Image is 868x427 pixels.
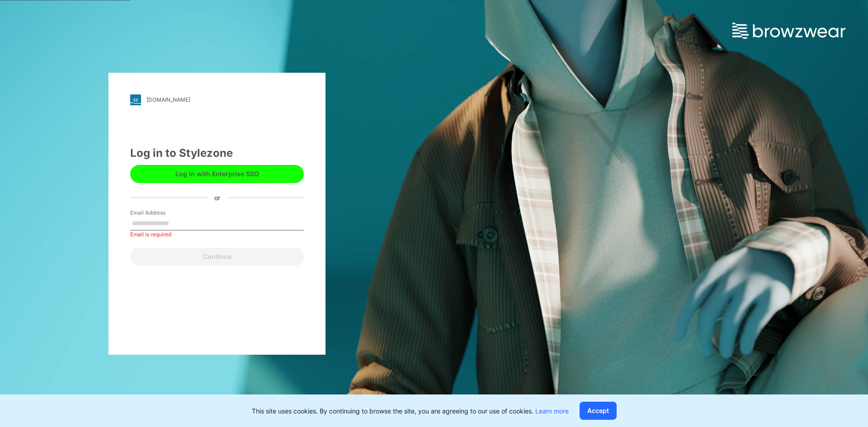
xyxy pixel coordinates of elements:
[130,94,304,105] a: [DOMAIN_NAME]
[252,406,569,416] p: This site uses cookies. By continuing to browse the site, you are agreeing to our use of cookies.
[732,23,845,39] img: browzwear-logo.e42bd6dac1945053ebaf764b6aa21510.svg
[130,230,304,239] div: Email is required
[130,165,304,183] button: Log in with Enterprise SSO
[535,407,569,415] a: Learn more
[130,209,193,217] label: Email Address
[130,145,304,161] div: Log in to Stylezone
[146,96,190,103] div: [DOMAIN_NAME]
[580,402,617,420] button: Accept
[130,94,141,105] img: stylezone-logo.562084cfcfab977791bfbf7441f1a819.svg
[207,193,227,202] div: or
